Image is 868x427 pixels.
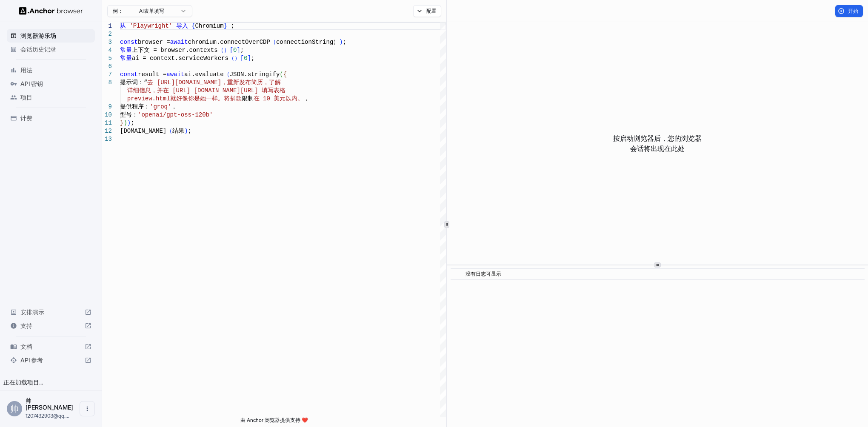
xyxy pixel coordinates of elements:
span: 帅 刘 [26,397,73,411]
span: 上下文 = browser.contexts [132,47,218,54]
span: { [191,23,195,29]
span: const [120,39,138,46]
span: 0 [244,55,247,62]
span: ） [234,55,240,62]
span: 安排演示 [20,308,81,316]
span: 例： [113,8,123,14]
span: ; [251,55,254,62]
span: Chromium [195,23,223,29]
span: （ [166,128,172,134]
span: ， [303,95,309,102]
span: ; [240,47,244,54]
span: 计费 [20,114,91,122]
span: { [283,71,287,78]
div: 7 [102,71,112,79]
span: ; [131,120,134,126]
span: （ [270,39,276,46]
font: 限制 [127,95,309,102]
span: 详细信息，并在 [URL] [DOMAIN_NAME][URL] 填写表格 [127,87,286,94]
span: ai.evaluate [184,71,223,78]
span: ] [248,55,251,62]
button: 打开菜单 [80,401,95,416]
div: 13 [102,135,112,143]
img: Anchor Logo [19,7,83,15]
span: 提供程序： [120,103,150,110]
span: } [120,120,123,126]
span: 1207432903@qq.com [26,413,69,419]
span: await [166,71,184,78]
span: await [170,39,188,46]
span: [ [230,47,233,54]
span: } [224,23,227,29]
span: 提示词：“ [120,79,147,86]
span: 常量 [120,55,132,62]
font: 配置 [426,8,437,14]
div: 安排演示 [7,305,95,319]
span: 在 10 美元以内。 [254,95,304,102]
span: 用法 [20,66,91,74]
span: ) [123,120,127,126]
span: API 密钥 [20,80,91,88]
div: 项目 [7,91,95,104]
div: 正在加载项目... [3,378,98,387]
span: （ [218,47,224,54]
span: 浏览器游乐场 [20,31,91,40]
div: 用法 [7,63,95,77]
div: 9 [102,103,112,111]
div: 文档 [7,340,95,353]
span: ) [127,120,131,126]
div: 计费 [7,111,95,125]
span: API 参考 [20,356,81,364]
span: [ [240,55,244,62]
span: browser = [138,39,170,46]
button: 开始 [835,5,863,17]
span: 'openai/gpt-oss-120b' [138,111,213,118]
span: 开始 [848,8,859,14]
font: ） [120,39,339,46]
div: 1 [102,22,112,30]
span: 导入 [176,23,188,29]
span: ) [339,39,343,46]
span: 由 Anchor 浏览器提供支持 ❤️ [240,417,308,427]
span: 文档 [20,342,81,351]
div: API 参考 [7,353,95,367]
span: ) [184,128,188,134]
span: 'groq' [150,103,171,110]
div: API 密钥 [7,77,95,91]
span: 发布简历，了解 [239,79,281,86]
div: 会话历史记录 [7,43,95,56]
span: 从 [120,23,126,29]
span: result = [138,71,166,78]
span: 'Playwright' [129,23,172,29]
span: ; [188,128,191,134]
span: （ [228,55,234,62]
button: 配置 [413,5,441,17]
span: ] [237,47,240,54]
div: 4 [102,46,112,54]
span: ai = context.serviceWorkers [132,55,228,62]
div: 12 [102,127,112,135]
div: 6 [102,63,112,71]
span: preview.html就好像你是她一样。将捐款 [127,95,242,102]
div: 10 [102,111,112,119]
span: 项目 [20,93,91,102]
span: [DOMAIN_NAME] [120,128,166,134]
span: 会话历史记录 [20,45,91,54]
div: 3 [102,38,112,46]
span: ; [343,39,346,46]
p: 按 后，您的浏览器 会话将出现在此处 [613,133,702,154]
span: JSON.stringify [230,71,280,78]
div: 8 [102,79,112,87]
div: 11 [102,119,112,127]
div: 浏览器游乐场 [7,29,95,43]
span: connectionString [276,39,333,46]
span: 去 [URL][DOMAIN_NAME]，重新 [147,79,239,86]
span: 支持 [20,322,81,330]
span: 没有日志可显示 [465,271,501,277]
span: 结果 [172,128,184,134]
span: ; [231,23,234,29]
span: 型号： [120,111,138,118]
div: 2 [102,30,112,38]
span: const [120,71,138,78]
span: 启动浏览器 [620,134,654,142]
